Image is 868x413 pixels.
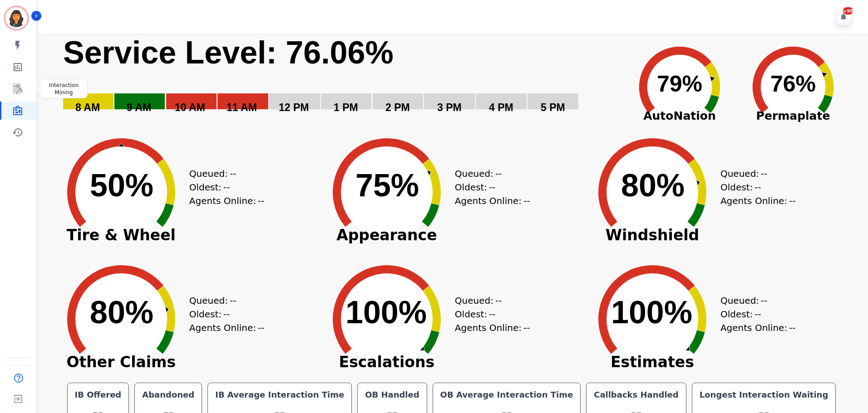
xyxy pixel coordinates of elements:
span: Windshield [584,231,720,240]
span: -- [523,321,530,335]
span: -- [755,180,761,194]
span: -- [761,167,767,180]
span: -- [523,194,530,208]
span: Tire & Wheel [53,231,189,240]
div: Agents Online: [455,194,532,208]
text: 50% [90,168,153,203]
span: Estimates [584,358,720,367]
div: Abandoned [140,389,196,401]
img: Bordered avatar [5,7,27,29]
text: 100% [345,295,427,330]
span: Appearance [319,231,455,240]
span: -- [230,167,236,180]
div: IB Average Interaction Time [213,389,346,401]
text: 9 AM [127,102,151,113]
div: Oldest: [189,307,257,321]
span: -- [489,307,495,321]
text: 80% [90,295,153,330]
span: -- [495,167,502,180]
span: Other Claims [53,358,189,367]
span: -- [789,194,795,208]
text: 79% [657,71,702,97]
text: 12 PM [279,102,309,113]
div: Oldest: [455,180,523,194]
span: -- [258,321,264,335]
text: 10 AM [175,102,205,113]
div: Queued: [455,167,523,180]
div: OB Handled [363,389,421,401]
text: 1 PM [334,102,358,113]
div: Oldest: [189,180,257,194]
text: 3 PM [437,102,462,113]
span: -- [489,180,495,194]
text: 11 AM [227,102,257,113]
span: -- [755,307,761,321]
div: Agents Online: [455,321,532,335]
div: Oldest: [455,307,523,321]
text: Service Level: 76.06% [63,35,394,70]
div: OB Average Interaction Time [439,389,575,401]
div: Agents Online: [720,321,798,335]
div: Longest Interaction Waiting [698,389,830,401]
text: 4 PM [489,102,513,113]
span: -- [761,294,767,307]
text: 2 PM [385,102,410,113]
div: Callbacks Handled [592,389,681,401]
div: Queued: [189,294,257,307]
div: Queued: [189,167,257,180]
span: -- [230,294,236,307]
span: -- [789,321,795,335]
div: Agents Online: [189,194,266,208]
span: -- [495,294,502,307]
div: +99 [843,7,853,15]
text: 8 AM [75,102,100,113]
text: 100% [611,295,692,330]
span: Escalations [319,358,455,367]
div: Agents Online: [189,321,266,335]
div: Oldest: [720,307,789,321]
div: Oldest: [720,180,789,194]
span: AutoNation [623,107,736,125]
text: 80% [621,168,685,203]
div: IB Offered [73,389,123,401]
svg: Service Level: 0% [62,34,621,126]
span: -- [223,307,230,321]
text: 75% [355,168,419,203]
div: Queued: [720,167,789,180]
div: Queued: [720,294,789,307]
div: Agents Online: [720,194,798,208]
text: 5 PM [541,102,565,113]
text: 76% [770,71,816,97]
span: Permaplate [736,107,850,125]
span: -- [258,194,264,208]
div: Queued: [455,294,523,307]
span: -- [223,180,230,194]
